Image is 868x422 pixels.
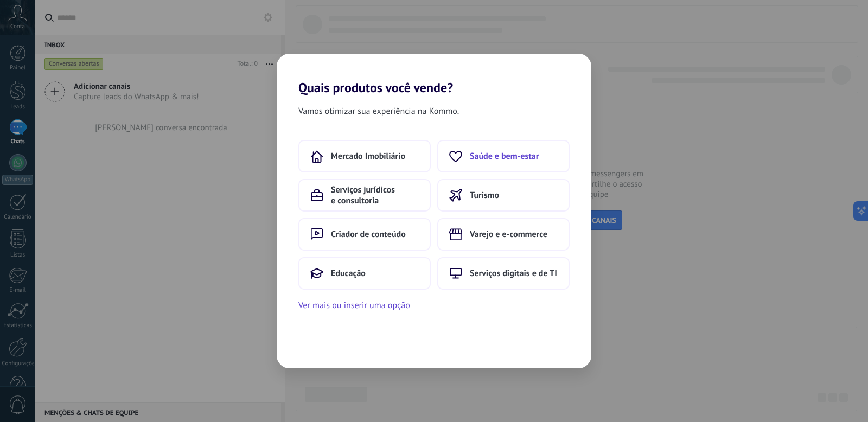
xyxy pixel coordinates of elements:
span: Criador de conteúdo [331,229,406,240]
button: Criador de conteúdo [298,218,431,251]
button: Serviços digitais e de TI [437,257,570,290]
span: Vamos otimizar sua experiência na Kommo. [298,104,459,118]
button: Mercado Imobiliário [298,140,431,172]
button: Educação [298,257,431,290]
span: Serviços jurídicos e consultoria [331,184,419,206]
span: Turismo [470,190,499,201]
button: Varejo e e-commerce [437,218,570,251]
button: Serviços jurídicos e consultoria [298,179,431,212]
span: Educação [331,268,366,279]
span: Varejo e e-commerce [470,229,547,240]
button: Ver mais ou inserir uma opção [298,298,410,312]
button: Saúde e bem-estar [437,140,570,172]
span: Saúde e bem-estar [470,151,539,162]
span: Mercado Imobiliário [331,151,405,162]
h2: Quais produtos você vende? [277,54,591,95]
span: Serviços digitais e de TI [470,268,557,279]
button: Turismo [437,179,570,212]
